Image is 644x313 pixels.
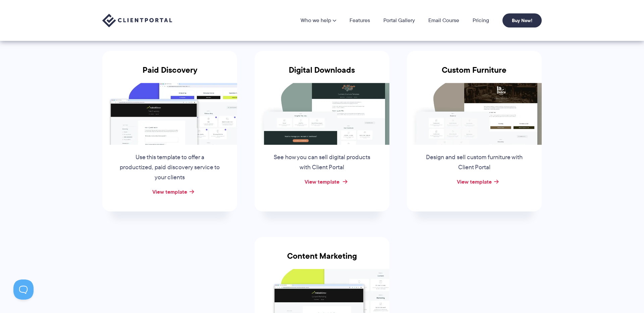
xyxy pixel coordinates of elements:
[428,18,459,23] a: Email Course
[13,279,34,300] iframe: Toggle Customer Support
[407,65,542,83] h3: Custom Furniture
[502,13,542,27] a: Buy Now!
[473,18,489,23] a: Pricing
[457,178,492,186] a: View template
[255,251,389,269] h3: Content Marketing
[350,18,370,23] a: Features
[271,152,373,173] p: See how you can sell digital products with Client Portal
[423,152,525,173] p: Design and sell custom furniture with Client Portal
[383,18,415,23] a: Portal Gallery
[255,65,389,83] h3: Digital Downloads
[305,178,339,186] a: View template
[102,65,237,83] h3: Paid Discovery
[301,18,336,23] a: Who we help
[152,188,187,196] a: View template
[119,152,221,183] p: Use this template to offer a productized, paid discovery service to your clients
